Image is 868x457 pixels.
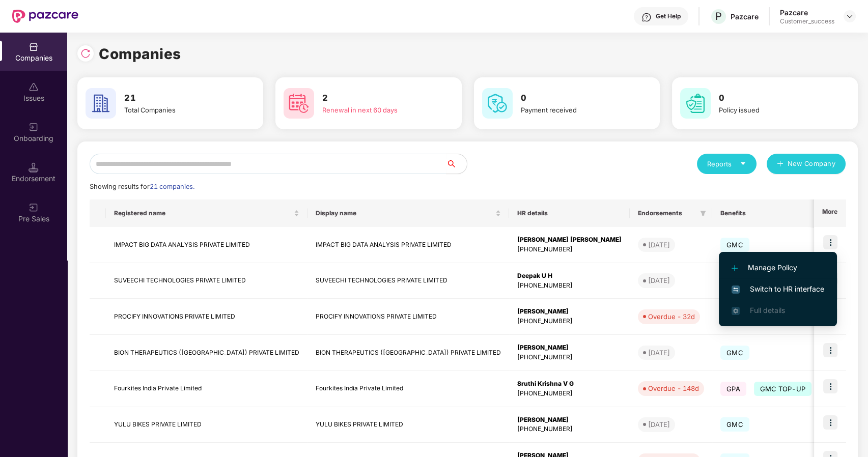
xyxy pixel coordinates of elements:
img: svg+xml;base64,PHN2ZyB4bWxucz0iaHR0cDovL3d3dy53My5vcmcvMjAwMC9zdmciIHdpZHRoPSIxMi4yMDEiIGhlaWdodD... [732,265,738,271]
span: Display name [316,209,493,217]
h1: Companies [99,43,181,65]
td: SUVEECHI TECHNOLOGIES PRIVATE LIMITED [106,263,307,299]
span: 21 companies. [150,183,194,190]
div: Renewal in next 60 days [322,105,433,115]
div: [DATE] [648,348,670,358]
img: icon [823,235,837,249]
div: Reports [707,159,746,169]
span: P [715,10,722,22]
img: svg+xml;base64,PHN2ZyBpZD0iRHJvcGRvd24tMzJ4MzIiIHhtbG5zPSJodHRwOi8vd3d3LnczLm9yZy8yMDAwL3N2ZyIgd2... [846,12,854,20]
div: Policy issued [719,105,829,115]
div: [PHONE_NUMBER] [517,317,622,326]
img: svg+xml;base64,PHN2ZyB3aWR0aD0iMTQuNSIgaGVpZ2h0PSIxNC41IiB2aWV3Qm94PSIwIDAgMTYgMTYiIGZpbGw9Im5vbm... [29,162,39,173]
div: [PERSON_NAME] [517,415,622,425]
td: IMPACT BIG DATA ANALYSIS PRIVATE LIMITED [307,227,509,263]
span: Full details [750,306,785,315]
span: Showing results for [90,183,194,190]
img: svg+xml;base64,PHN2ZyB3aWR0aD0iMjAiIGhlaWdodD0iMjAiIHZpZXdCb3g9IjAgMCAyMCAyMCIgZmlsbD0ibm9uZSIgeG... [29,203,39,213]
div: [PHONE_NUMBER] [517,245,622,254]
h3: 2 [322,92,433,105]
span: filter [700,210,706,216]
div: Sruthi Krishna V G [517,379,622,389]
td: BION THERAPEUTICS ([GEOGRAPHIC_DATA]) PRIVATE LIMITED [307,335,509,371]
button: search [446,154,467,174]
div: Get Help [656,12,681,20]
span: GMC TOP-UP [754,382,811,396]
h3: 21 [124,92,235,105]
th: HR details [509,199,630,227]
div: [PHONE_NUMBER] [517,353,622,362]
img: svg+xml;base64,PHN2ZyB4bWxucz0iaHR0cDovL3d3dy53My5vcmcvMjAwMC9zdmciIHdpZHRoPSI2MCIgaGVpZ2h0PSI2MC... [680,88,711,119]
div: [DATE] [648,240,670,250]
td: Fourkites India Private Limited [106,371,307,407]
img: svg+xml;base64,PHN2ZyBpZD0iSXNzdWVzX2Rpc2FibGVkIiB4bWxucz0iaHR0cDovL3d3dy53My5vcmcvMjAwMC9zdmciIH... [29,82,39,92]
div: Overdue - 148d [648,383,699,393]
div: Payment received [521,105,631,115]
div: [DATE] [648,419,670,430]
td: PROCIFY INNOVATIONS PRIVATE LIMITED [106,299,307,335]
span: GPA [720,382,746,396]
div: Total Companies [124,105,235,115]
img: svg+xml;base64,PHN2ZyB4bWxucz0iaHR0cDovL3d3dy53My5vcmcvMjAwMC9zdmciIHdpZHRoPSI2MCIgaGVpZ2h0PSI2MC... [482,88,513,119]
th: Display name [307,199,509,227]
span: Registered name [114,209,292,217]
span: New Company [788,159,836,169]
div: [PHONE_NUMBER] [517,389,622,398]
img: svg+xml;base64,PHN2ZyBpZD0iQ29tcGFuaWVzIiB4bWxucz0iaHR0cDovL3d3dy53My5vcmcvMjAwMC9zdmciIHdpZHRoPS... [29,42,39,52]
div: [PERSON_NAME] [517,307,622,317]
span: Switch to HR interface [732,283,824,295]
td: YULU BIKES PRIVATE LIMITED [106,407,307,443]
span: Endorsements [638,209,696,217]
div: [PHONE_NUMBER] [517,424,622,434]
th: Registered name [106,199,307,227]
span: caret-down [740,160,746,167]
div: [PHONE_NUMBER] [517,281,622,291]
img: svg+xml;base64,PHN2ZyB4bWxucz0iaHR0cDovL3d3dy53My5vcmcvMjAwMC9zdmciIHdpZHRoPSI2MCIgaGVpZ2h0PSI2MC... [284,88,314,119]
img: svg+xml;base64,PHN2ZyB4bWxucz0iaHR0cDovL3d3dy53My5vcmcvMjAwMC9zdmciIHdpZHRoPSI2MCIgaGVpZ2h0PSI2MC... [86,88,116,119]
td: BION THERAPEUTICS ([GEOGRAPHIC_DATA]) PRIVATE LIMITED [106,335,307,371]
span: Manage Policy [732,262,824,273]
div: Pazcare [780,8,834,17]
h3: 0 [719,92,829,105]
span: GMC [720,417,749,432]
img: svg+xml;base64,PHN2ZyBpZD0iUmVsb2FkLTMyeDMyIiB4bWxucz0iaHR0cDovL3d3dy53My5vcmcvMjAwMC9zdmciIHdpZH... [80,48,91,59]
td: YULU BIKES PRIVATE LIMITED [307,407,509,443]
span: search [446,160,467,168]
img: svg+xml;base64,PHN2ZyB4bWxucz0iaHR0cDovL3d3dy53My5vcmcvMjAwMC9zdmciIHdpZHRoPSIxNiIgaGVpZ2h0PSIxNi... [732,285,740,294]
span: plus [777,160,783,168]
img: icon [823,415,837,430]
td: IMPACT BIG DATA ANALYSIS PRIVATE LIMITED [106,227,307,263]
div: Customer_success [780,17,834,25]
img: svg+xml;base64,PHN2ZyB4bWxucz0iaHR0cDovL3d3dy53My5vcmcvMjAwMC9zdmciIHdpZHRoPSIxNi4zNjMiIGhlaWdodD... [732,307,740,315]
td: PROCIFY INNOVATIONS PRIVATE LIMITED [307,299,509,335]
div: [PERSON_NAME] [517,343,622,353]
div: Deepak U H [517,271,622,281]
td: Fourkites India Private Limited [307,371,509,407]
button: plusNew Company [767,154,846,174]
span: filter [698,207,708,219]
td: SUVEECHI TECHNOLOGIES PRIVATE LIMITED [307,263,509,299]
img: svg+xml;base64,PHN2ZyB3aWR0aD0iMjAiIGhlaWdodD0iMjAiIHZpZXdCb3g9IjAgMCAyMCAyMCIgZmlsbD0ibm9uZSIgeG... [29,122,39,132]
img: icon [823,379,837,393]
div: [PERSON_NAME] [PERSON_NAME] [517,235,622,245]
img: svg+xml;base64,PHN2ZyBpZD0iSGVscC0zMngzMiIgeG1sbnM9Imh0dHA6Ly93d3cudzMub3JnLzIwMDAvc3ZnIiB3aWR0aD... [641,12,652,22]
h3: 0 [521,92,631,105]
div: Pazcare [731,12,759,21]
span: GMC [720,346,749,360]
div: [DATE] [648,275,670,285]
div: Overdue - 32d [648,311,695,322]
span: GMC [720,238,749,252]
img: New Pazcare Logo [12,10,78,23]
img: icon [823,343,837,357]
th: More [814,199,846,227]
